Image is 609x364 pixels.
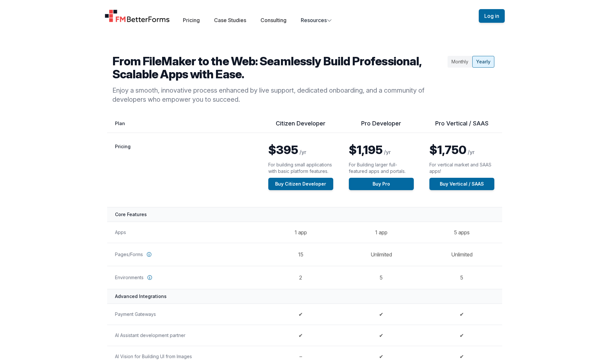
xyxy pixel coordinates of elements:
[384,149,391,155] span: /yr
[107,266,260,289] th: Environments
[429,162,494,175] p: For vertical market and SAAS apps!
[349,143,383,157] span: $1,195
[268,143,298,157] span: $395
[341,266,422,289] td: 5
[112,86,445,104] p: Enjoy a smooth, innovative process enhanced by live support, dedicated onboarding, and a communit...
[260,120,341,133] th: Citizen Developer
[429,143,466,157] span: $1,750
[422,243,502,266] td: Unlimited
[422,266,502,289] td: 5
[472,56,494,68] div: Yearly
[349,162,414,175] p: For Building larger full-featured apps and portals.
[299,149,306,155] span: /yr
[260,243,341,266] td: 15
[468,149,475,155] span: /yr
[105,9,170,22] a: Home
[341,243,422,266] td: Unlimited
[112,55,445,81] h2: From FileMaker to the Web: Seamlessly Build Professional, Scalable Apps with Ease.
[341,222,422,243] td: 1 app
[341,304,422,325] td: ✔
[260,17,286,23] a: Consulting
[260,222,341,243] td: 1 app
[260,266,341,289] td: 2
[107,304,260,325] th: Payment Gateways
[107,325,260,346] th: AI Assistant development partner
[107,207,502,222] th: Core Features
[183,17,200,23] a: Pricing
[260,304,341,325] td: ✔
[422,120,502,133] th: Pro Vertical / SAAS
[301,16,332,24] button: Resources
[268,162,333,175] p: For building small applications with basic platform features.
[107,289,502,304] th: Advanced Integrations
[115,121,125,126] span: Plan
[97,8,513,24] nav: Global
[341,325,422,346] td: ✔
[107,133,260,207] th: Pricing
[260,325,341,346] td: ✔
[429,178,494,190] a: Buy Vertical / SAAS
[349,178,414,190] a: Buy Pro
[448,56,472,68] div: Monthly
[341,120,422,133] th: Pro Developer
[422,325,502,346] td: ✔
[268,178,333,190] a: Buy Citizen Developer
[107,243,260,266] th: Pages/Forms
[479,9,505,23] button: Log in
[422,222,502,243] td: 5 apps
[422,304,502,325] td: ✔
[214,17,246,23] a: Case Studies
[107,222,260,243] th: Apps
